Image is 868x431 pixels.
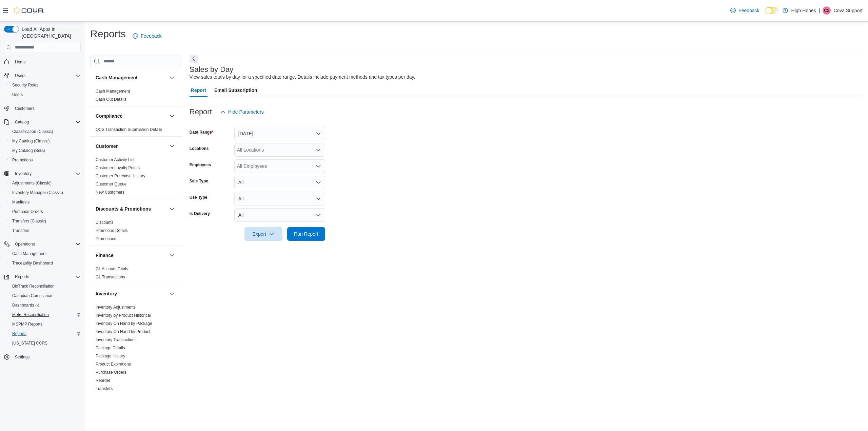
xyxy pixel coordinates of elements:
[12,92,23,97] span: Users
[96,157,135,162] span: Customer Activity List
[823,6,831,15] div: Cova Support
[9,189,81,197] span: Inventory Manager (Classic)
[1,352,83,362] button: Settings
[9,301,42,309] a: Dashboards
[819,6,820,15] p: |
[12,58,81,66] span: Home
[168,142,176,150] button: Customer
[96,345,125,351] span: Package Details
[1,169,83,178] button: Inventory
[9,156,81,164] span: Promotions
[96,275,125,279] a: GL Transactions
[9,320,45,328] a: MSPMP Reports
[96,236,116,241] a: Promotions
[12,240,81,248] span: Operations
[90,156,181,199] div: Customer
[9,282,57,290] a: BioTrack Reconciliation
[12,228,29,233] span: Transfers
[9,81,81,89] span: Security Roles
[9,179,81,187] span: Adjustments (Classic)
[12,251,46,256] span: Cash Management
[9,250,81,258] span: Cash Management
[12,353,81,361] span: Settings
[12,321,42,327] span: MSPMP Reports
[96,127,162,132] a: OCS Transaction Submission Details
[7,329,83,338] button: Reports
[765,14,765,15] span: Dark Mode
[7,258,83,268] button: Traceabilty Dashboard
[9,91,81,99] span: Users
[96,74,138,81] h3: Cash Management
[316,147,321,153] button: Open list of options
[96,143,166,150] button: Customer
[1,239,83,249] button: Operations
[12,138,50,144] span: My Catalog (Classic)
[15,354,29,360] span: Settings
[12,72,81,80] span: Users
[168,112,176,120] button: Compliance
[7,338,83,348] button: [US_STATE] CCRS
[9,198,81,206] span: Manifests
[15,171,32,176] span: Inventory
[833,6,863,15] p: Cova Support
[9,198,32,206] a: Manifests
[791,6,816,15] p: High Hopes
[7,136,83,146] button: My Catalog (Classic)
[7,197,83,207] button: Manifests
[96,143,118,150] h3: Customer
[90,303,181,395] div: Inventory
[9,217,49,225] a: Transfers (Classic)
[9,311,81,319] span: Metrc Reconciliation
[7,226,83,235] button: Transfers
[1,103,83,113] button: Customers
[190,211,210,216] label: Is Delivery
[9,217,81,225] span: Transfers (Classic)
[7,249,83,258] button: Cash Management
[96,97,126,102] a: Cash Out Details
[9,227,32,235] a: Transfers
[141,33,161,39] span: Feedback
[214,83,257,97] span: Email Subscription
[168,251,176,259] button: Finance
[4,54,81,380] nav: Complex example
[12,302,39,308] span: Dashboards
[12,170,34,178] button: Inventory
[7,90,83,99] button: Users
[96,354,125,358] a: Package History
[15,106,35,111] span: Customers
[96,337,137,342] span: Inventory Transactions
[7,281,83,291] button: BioTrack Reconciliation
[96,190,124,195] a: New Customers
[96,181,126,187] span: Customer Queue
[9,259,81,267] span: Traceabilty Dashboard
[96,386,113,391] span: Transfers
[14,7,44,14] img: Cova
[96,89,130,94] span: Cash Management
[12,72,28,80] button: Users
[7,207,83,216] button: Purchase Orders
[96,346,125,350] a: Package Details
[168,205,176,213] button: Discounts & Promotions
[9,227,81,235] span: Transfers
[7,80,83,90] button: Security Roles
[12,218,46,224] span: Transfers (Classic)
[96,266,128,272] span: GL Account Totals
[9,189,66,197] a: Inventory Manager (Classic)
[96,220,114,225] span: Discounts
[9,339,50,347] a: [US_STATE] CCRS
[824,6,830,15] span: CS
[96,313,151,318] a: Inventory by Product Historical
[7,127,83,136] button: Classification (Classic)
[96,165,140,170] a: Customer Loyalty Points
[96,252,114,259] h3: Finance
[96,252,166,259] button: Finance
[12,58,28,66] a: Home
[9,339,81,347] span: Washington CCRS
[96,205,166,212] button: Discounts & Promotions
[90,87,181,106] div: Cash Management
[9,292,81,300] span: Canadian Compliance
[190,65,234,74] h3: Sales by Day
[190,146,209,151] label: Locations
[96,113,122,119] h3: Compliance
